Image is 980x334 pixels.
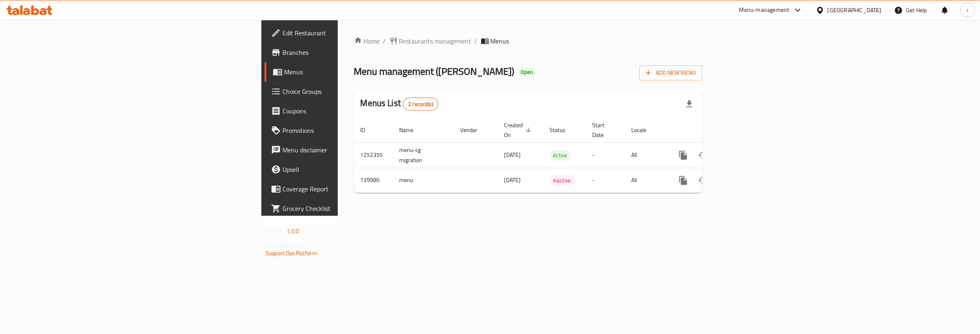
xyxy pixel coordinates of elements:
[403,98,438,111] div: Total records count
[399,36,472,46] span: Restaurants management
[354,118,758,193] table: enhanced table
[461,125,488,135] span: Vendor
[646,68,696,78] span: Add New Menu
[550,125,576,135] span: Status
[265,43,425,62] a: Branches
[265,121,425,140] a: Promotions
[586,168,625,193] td: -
[739,5,789,15] div: Menu-management
[680,94,699,114] div: Export file
[354,62,515,80] span: Menu management ( [PERSON_NAME] )
[586,142,625,168] td: -
[674,171,693,190] button: more
[550,176,574,185] span: Inactive
[265,248,317,258] a: Support.OpsPlatform
[265,101,425,121] a: Coupons
[491,36,509,46] span: Menus
[693,171,713,190] button: Change Status
[400,125,424,135] span: Name
[625,142,667,168] td: All
[674,145,693,165] button: more
[828,6,881,15] div: [GEOGRAPHIC_DATA]
[265,160,425,179] a: Upsell
[504,120,534,140] span: Created On
[282,126,419,135] span: Promotions
[475,36,478,46] li: /
[389,36,472,46] a: Restaurants management
[632,125,657,135] span: Locale
[361,125,376,135] span: ID
[518,69,537,76] span: Open
[282,87,419,96] span: Choice Groups
[518,67,537,77] div: Open
[265,240,303,250] span: Get support on:
[282,184,419,194] span: Coverage Report
[693,145,713,165] button: Change Status
[361,97,438,111] h2: Menus List
[287,226,299,236] span: 1.0.0
[282,145,419,155] span: Menu disclaimer
[265,226,285,236] span: Version:
[282,106,419,116] span: Coupons
[265,82,425,101] a: Choice Groups
[284,67,419,77] span: Menus
[639,65,702,80] button: Add New Menu
[265,23,425,43] a: Edit Restaurant
[550,176,574,185] div: Inactive
[265,140,425,160] a: Menu disclaimer
[282,165,419,174] span: Upsell
[265,179,425,199] a: Coverage Report
[667,118,758,143] th: Actions
[504,175,521,185] span: [DATE]
[550,151,571,160] span: Active
[593,120,615,140] span: Start Date
[625,168,667,193] td: All
[265,62,425,82] a: Menus
[265,199,425,218] a: Grocery Checklist
[967,6,969,15] span: r
[354,36,702,46] nav: breadcrumb
[504,150,521,160] span: [DATE]
[282,204,419,213] span: Grocery Checklist
[282,48,419,57] span: Branches
[403,100,438,108] span: 2 record(s)
[282,28,419,38] span: Edit Restaurant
